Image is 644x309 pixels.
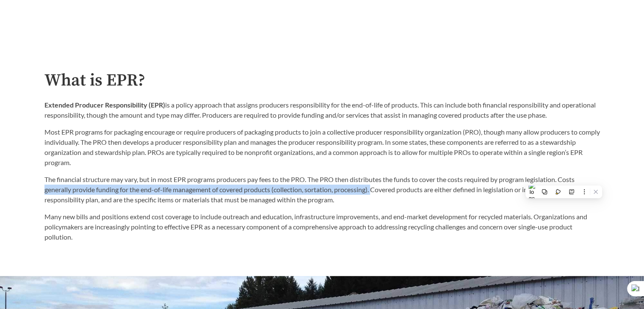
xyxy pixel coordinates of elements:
p: Most EPR programs for packaging encourage or require producers of packaging products to join a co... [44,127,600,168]
h2: What is EPR? [44,71,600,90]
p: The financial structure may vary, but in most EPR programs producers pay fees to the PRO. The PRO... [44,174,600,205]
p: Many new bills and positions extend cost coverage to include outreach and education, infrastructu... [44,212,600,242]
p: is a policy approach that assigns producers responsibility for the end-of-life of products. This ... [44,100,600,120]
strong: Extended Producer Responsibility (EPR) [44,101,165,109]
